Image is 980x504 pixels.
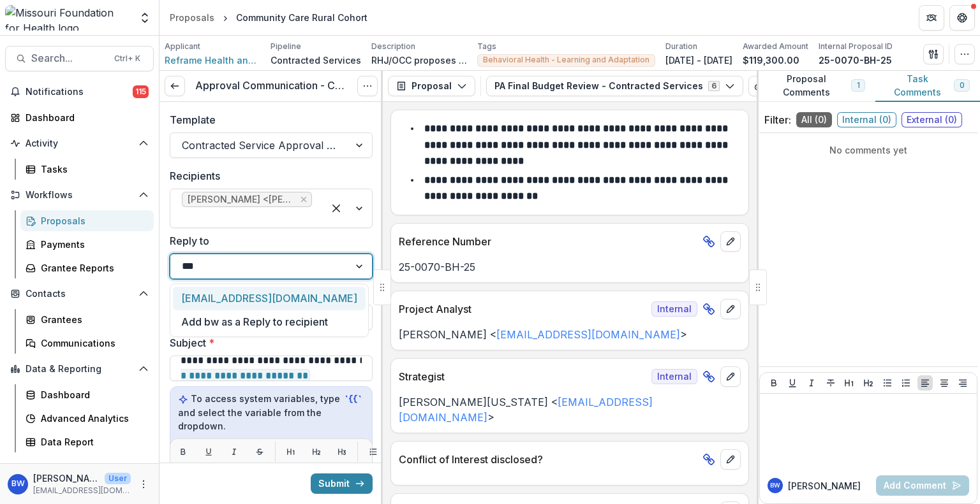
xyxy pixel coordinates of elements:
[281,442,301,462] button: H1
[388,76,475,96] button: Proposal
[837,112,896,127] span: Internal ( 0 )
[399,259,741,275] p: 25-0070-BH-25
[720,231,741,252] button: edit
[785,375,800,391] button: Underline
[326,198,346,219] div: Clear selected options
[332,442,352,462] button: H3
[33,472,100,485] p: [PERSON_NAME][US_STATE]
[486,76,743,96] button: PA Final Budget Review - Contracted Services6
[33,485,131,496] p: [EMAIL_ADDRESS][DOMAIN_NAME]
[41,313,144,326] div: Grantees
[902,112,962,127] span: External ( 0 )
[170,112,365,127] label: Template
[720,299,741,319] button: edit
[20,234,154,255] a: Payments
[960,81,964,90] span: 0
[5,82,154,102] button: Notifications115
[20,408,154,429] a: Advanced Analytics
[20,159,154,180] a: Tasks
[165,41,200,52] p: Applicant
[743,54,799,67] p: $119,300.00
[170,233,365,248] label: Reply to
[399,394,741,425] p: [PERSON_NAME][US_STATE] < >
[165,54,260,67] a: Reframe Health and Justice, LLC
[343,392,364,406] code: `{{`
[788,479,861,493] p: [PERSON_NAME]
[271,54,361,67] p: Contracted Services
[875,71,980,102] button: Task Comments
[5,107,154,128] a: Dashboard
[955,375,970,391] button: Align Right
[236,11,367,24] div: Community Care Rural Cohort
[937,375,952,391] button: Align Center
[764,143,972,157] p: No comments yet
[26,138,133,149] span: Activity
[819,54,892,67] p: 25-0070-BH-25
[306,442,327,462] button: H2
[165,8,373,27] nav: breadcrumb
[804,375,819,391] button: Italicize
[371,41,415,52] p: Description
[41,435,144,449] div: Data Report
[770,482,780,489] div: Brian Washington
[898,375,914,391] button: Ordered List
[26,364,133,375] span: Data & Reporting
[399,327,741,342] p: [PERSON_NAME] < >
[11,480,25,488] div: Brian Washington
[5,46,154,71] button: Search...
[399,396,653,424] a: [EMAIL_ADDRESS][DOMAIN_NAME]
[880,375,895,391] button: Bullet List
[26,111,144,124] div: Dashboard
[764,112,791,127] p: Filter:
[20,257,154,278] a: Grantee Reports
[496,328,680,341] a: [EMAIL_ADDRESS][DOMAIN_NAME]
[165,8,219,27] a: Proposals
[651,369,697,384] span: Internal
[796,112,832,127] span: All ( 0 )
[757,71,875,102] button: Proposal Comments
[136,5,154,31] button: Open entity switcher
[41,238,144,251] div: Payments
[26,87,133,97] span: Notifications
[823,375,838,391] button: Strike
[20,431,154,452] a: Data Report
[876,475,969,496] button: Add Comment
[399,301,646,317] p: Project Analyst
[224,442,244,462] button: Italic
[299,193,309,206] div: Remove Kate D'Adamo <kate@reframehealthandjustice.com>
[819,41,893,52] p: Internal Proposal ID
[371,54,467,67] p: RHJ/OCC proposes to advance community care by integrating peer leadership and lived experience in...
[20,384,154,405] a: Dashboard
[5,284,154,304] button: Open Contacts
[26,289,133,299] span: Contacts
[20,333,154,354] a: Communications
[861,375,876,391] button: Heading 2
[112,52,143,66] div: Ctrl + K
[5,185,154,205] button: Open Workflows
[271,41,301,52] p: Pipeline
[249,442,270,462] button: Strikethrough
[665,41,697,52] p: Duration
[651,301,697,317] span: Internal
[917,375,933,391] button: Align Left
[743,41,808,52] p: Awarded Amount
[477,41,496,52] p: Tags
[173,442,193,462] button: Bold
[41,162,144,176] div: Tasks
[105,473,131,484] p: User
[41,261,144,275] div: Grantee Reports
[399,369,646,384] p: Strategist
[399,234,697,249] p: Reference Number
[173,287,366,310] div: [EMAIL_ADDRESS][DOMAIN_NAME]
[399,452,697,467] p: Conflict of Interest disclosed?
[178,392,364,433] p: To access system variables, type and select the variable from the dropdown.
[311,473,373,494] button: Submit
[170,168,365,184] label: Recipients
[357,76,378,96] button: Options
[857,81,859,90] span: 1
[170,335,365,350] label: Subject
[842,375,857,391] button: Heading 1
[5,133,154,154] button: Open Activity
[170,11,214,24] div: Proposals
[5,359,154,379] button: Open Data & Reporting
